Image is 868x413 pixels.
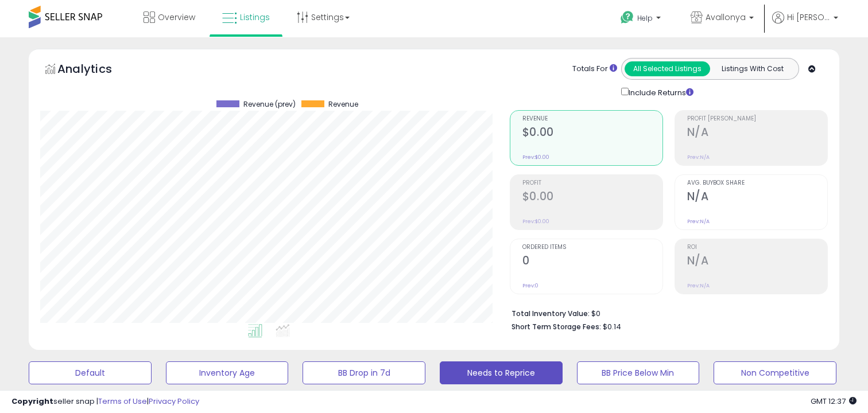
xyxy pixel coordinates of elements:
[625,61,710,76] button: All Selected Listings
[303,361,425,384] button: BB Drop in 7d
[687,244,827,251] span: ROI
[710,61,795,76] button: Listings With Cost
[511,306,819,320] li: $0
[687,180,827,186] span: Avg. Buybox Share
[687,116,827,122] span: Profit [PERSON_NAME]
[522,190,662,205] h2: $0.00
[522,218,549,225] small: Prev: $0.00
[11,396,53,407] strong: Copyright
[149,396,199,407] a: Privacy Policy
[577,361,700,384] button: BB Price Below Min
[811,396,857,407] span: 2025-08-11 12:37 GMT
[522,282,538,289] small: Prev: 0
[687,218,710,225] small: Prev: N/A
[522,180,662,186] span: Profit
[572,64,617,75] div: Totals For
[687,282,710,289] small: Prev: N/A
[511,322,601,332] b: Short Term Storage Fees:
[603,321,621,332] span: $0.14
[687,154,710,161] small: Prev: N/A
[328,100,358,108] span: Revenue
[687,254,827,270] h2: N/A
[637,13,653,23] span: Help
[522,116,662,122] span: Revenue
[687,190,827,205] h2: N/A
[522,154,549,161] small: Prev: $0.00
[511,309,590,318] b: Total Inventory Value:
[611,2,672,37] a: Help
[243,100,296,108] span: Revenue (prev)
[522,126,662,141] h2: $0.00
[687,126,827,141] h2: N/A
[522,254,662,270] h2: 0
[522,244,662,251] span: Ordered Items
[620,10,634,25] i: Get Help
[98,396,147,407] a: Terms of Use
[714,361,836,384] button: Non Competitive
[29,361,152,384] button: Default
[166,361,289,384] button: Inventory Age
[11,396,199,407] div: seller snap | |
[240,11,270,23] span: Listings
[158,11,195,23] span: Overview
[787,11,830,23] span: Hi [PERSON_NAME]
[772,11,838,37] a: Hi [PERSON_NAME]
[706,11,746,23] span: Avallonya
[57,61,134,80] h5: Analytics
[613,85,707,99] div: Include Returns
[440,361,563,384] button: Needs to Reprice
